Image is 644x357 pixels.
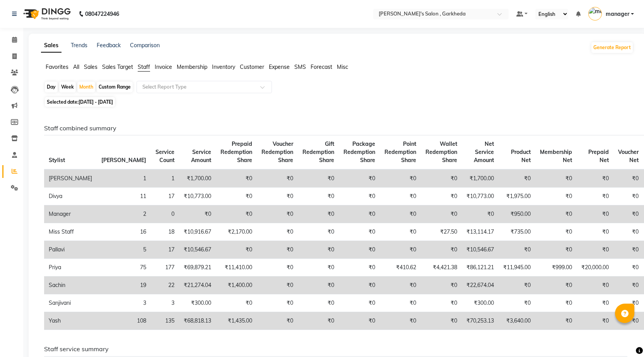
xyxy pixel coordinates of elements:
td: ₹21,274.04 [179,277,216,294]
h6: Staff combined summary [44,125,627,132]
td: ₹0 [462,205,499,223]
td: ₹0 [339,188,380,205]
td: ₹0 [380,169,421,188]
td: ₹69,879.21 [179,259,216,277]
td: ₹0 [499,277,535,294]
a: Feedback [97,42,121,49]
span: Membership Net [540,149,572,164]
td: ₹0 [535,294,577,312]
div: Custom Range [97,82,133,92]
td: ₹10,773.00 [179,188,216,205]
td: ₹410.62 [380,259,421,277]
td: ₹0 [421,169,462,188]
td: ₹0 [577,188,613,205]
td: ₹0 [380,205,421,223]
td: ₹70,253.13 [462,312,499,330]
td: ₹1,400.00 [216,277,257,294]
span: Staff [138,63,150,70]
td: ₹20,000.00 [577,259,613,277]
td: ₹0 [298,223,339,241]
td: ₹0 [298,169,339,188]
td: ₹22,674.04 [462,277,499,294]
td: ₹0 [339,294,380,312]
td: ₹11,945.00 [499,259,535,277]
td: 17 [151,241,179,259]
div: Month [77,82,95,92]
td: ₹0 [421,312,462,330]
td: 2 [97,205,151,223]
span: Membership [177,63,207,70]
td: ₹1,700.00 [462,169,499,188]
td: 0 [151,205,179,223]
span: Voucher Net [618,149,639,164]
td: ₹0 [298,259,339,277]
span: Invoice [155,63,172,70]
td: ₹10,773.00 [462,188,499,205]
td: ₹0 [499,169,535,188]
td: ₹0 [421,241,462,259]
td: ₹0 [339,277,380,294]
span: Sales [84,63,97,70]
td: ₹0 [339,169,380,188]
td: Yash [44,312,97,330]
td: 19 [97,277,151,294]
button: Generate Report [591,42,633,53]
td: ₹3,640.00 [499,312,535,330]
td: ₹0 [421,277,462,294]
td: ₹0 [613,241,643,259]
td: ₹0 [339,259,380,277]
span: All [73,63,79,70]
td: 177 [151,259,179,277]
td: ₹0 [613,205,643,223]
td: Manager [44,205,97,223]
span: Forecast [311,63,332,70]
td: 1 [97,169,151,188]
td: ₹0 [535,205,577,223]
td: Priya [44,259,97,277]
td: ₹300.00 [462,294,499,312]
td: ₹27.50 [421,223,462,241]
td: ₹1,435.00 [216,312,257,330]
td: [PERSON_NAME] [44,169,97,188]
td: ₹0 [380,312,421,330]
span: SMS [294,63,306,70]
td: ₹11,410.00 [216,259,257,277]
td: ₹950.00 [499,205,535,223]
span: Product Net [511,149,531,164]
span: Favorites [46,63,68,70]
td: ₹0 [577,312,613,330]
td: ₹0 [535,277,577,294]
span: Prepaid Net [588,149,609,164]
span: [PERSON_NAME] [101,157,146,164]
td: ₹1,700.00 [179,169,216,188]
td: 16 [97,223,151,241]
td: ₹0 [257,223,298,241]
span: Wallet Redemption Share [425,140,457,164]
a: Trends [71,42,87,49]
td: 22 [151,277,179,294]
td: Divya [44,188,97,205]
td: ₹0 [179,205,216,223]
td: ₹0 [298,294,339,312]
td: ₹10,546.67 [179,241,216,259]
td: ₹999.00 [535,259,577,277]
td: ₹0 [613,277,643,294]
td: 5 [97,241,151,259]
td: ₹0 [499,241,535,259]
img: logo [20,3,73,25]
td: ₹2,170.00 [216,223,257,241]
td: ₹0 [339,205,380,223]
td: ₹68,818.13 [179,312,216,330]
td: ₹0 [298,277,339,294]
td: ₹0 [421,188,462,205]
span: Package Redemption Share [343,140,375,164]
td: ₹0 [613,312,643,330]
span: Sales Target [102,63,133,70]
td: ₹0 [216,241,257,259]
td: ₹0 [577,277,613,294]
td: ₹0 [535,169,577,188]
td: ₹0 [613,169,643,188]
td: ₹0 [499,294,535,312]
td: ₹0 [257,169,298,188]
td: ₹0 [421,294,462,312]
